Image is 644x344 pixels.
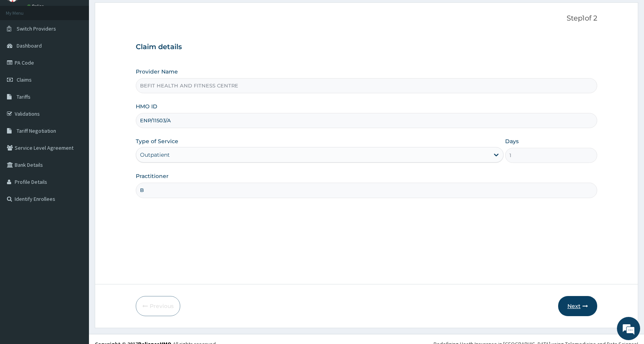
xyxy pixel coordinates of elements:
label: Practitioner [136,172,169,180]
button: Next [558,296,597,316]
input: Enter Name [136,183,597,198]
span: Dashboard [17,42,42,49]
input: Enter HMO ID [136,113,597,128]
label: Provider Name [136,68,178,75]
p: Step 1 of 2 [136,14,597,23]
span: Tariff Negotiation [17,127,56,134]
span: Switch Providers [17,25,56,32]
span: Claims [17,76,32,83]
span: Tariffs [17,93,31,100]
a: Online [27,3,46,9]
button: Previous [136,296,180,316]
label: HMO ID [136,103,157,110]
label: Days [505,137,519,145]
h3: Claim details [136,43,597,51]
label: Type of Service [136,137,178,145]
